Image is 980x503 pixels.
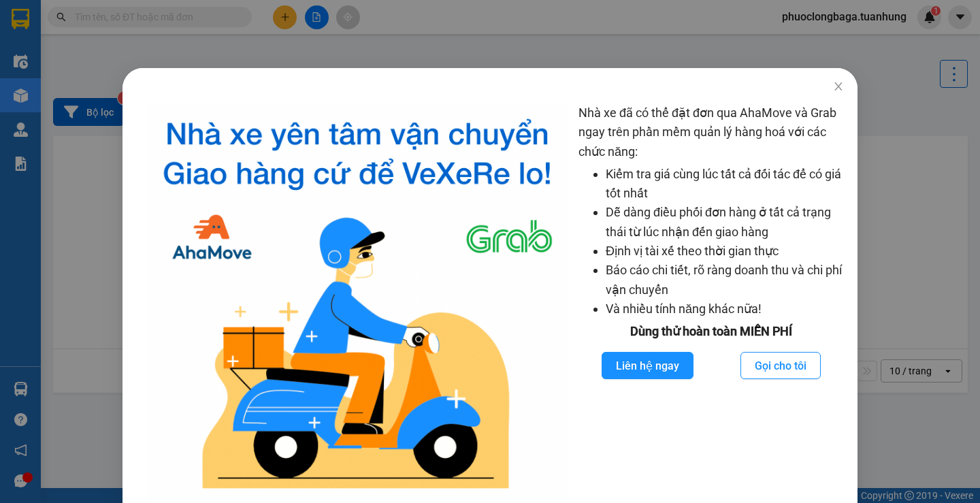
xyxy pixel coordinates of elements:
[833,81,844,92] span: close
[578,103,844,500] div: Nhà xe đã có thể đặt đơn qua AhaMove và Grab ngay trên phần mềm quản lý hàng hoá với các chức năng:
[606,299,844,319] li: Và nhiều tính năng khác nữa!
[606,242,844,261] li: Định vị tài xế theo thời gian thực
[819,68,857,106] button: Close
[606,261,844,299] li: Báo cáo chi tiết, rõ ràng doanh thu và chi phí vận chuyển
[606,203,844,242] li: Dễ dàng điều phối đơn hàng ở tất cả trạng thái từ lúc nhận đến giao hàng
[147,103,568,500] img: logo
[740,352,821,379] button: Gọi cho tôi
[755,357,806,374] span: Gọi cho tôi
[578,322,844,341] div: Dùng thử hoàn toàn MIỄN PHÍ
[602,352,693,379] button: Liên hệ ngay
[606,165,844,204] li: Kiểm tra giá cùng lúc tất cả đối tác để có giá tốt nhất
[616,357,679,374] span: Liên hệ ngay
